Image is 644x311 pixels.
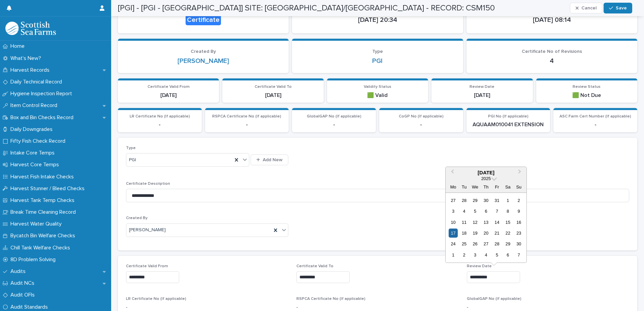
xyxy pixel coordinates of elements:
[503,207,512,216] div: Choose Saturday, 8 November 2025
[471,207,480,216] div: Choose Wednesday, 5 November 2025
[470,85,494,89] span: Review Date
[8,197,80,204] p: Harvest Tank Temp Checks
[300,16,455,24] p: [DATE] 20:34
[559,114,631,118] span: ASC Farm Cert Number (If applicable)
[8,67,55,73] p: Harvest Records
[331,92,424,99] p: 🟩 Valid
[372,49,383,54] span: Type
[122,92,215,99] p: [DATE]
[459,182,469,192] div: Tu
[448,195,524,261] div: month 2025-11
[307,114,361,118] span: GlobalGAP No (If applicable)
[186,14,221,25] div: Certificate
[481,239,490,248] div: Choose Thursday, 27 November 2025
[481,176,491,181] span: 2025
[581,6,597,10] span: Cancel
[503,196,512,205] div: Choose Saturday, 1 November 2025
[446,170,526,176] div: [DATE]
[178,57,229,65] a: [PERSON_NAME]
[8,280,40,286] p: Audit NCs
[540,92,633,99] p: 🟩 Not Due
[514,229,523,238] div: Choose Sunday, 23 November 2025
[481,182,490,192] div: Th
[459,196,469,205] div: Choose Tuesday, 28 October 2025
[446,168,457,178] button: Previous Month
[459,250,469,260] div: Choose Tuesday, 2 December 2025
[492,207,502,216] div: Choose Friday, 7 November 2025
[126,304,288,311] p: -
[481,196,490,205] div: Choose Thursday, 30 October 2025
[449,182,458,192] div: Mo
[8,221,67,227] p: Harvest Water Quality
[471,239,480,248] div: Choose Wednesday, 26 November 2025
[514,182,523,192] div: Su
[557,122,633,128] p: -
[492,229,502,238] div: Choose Friday, 21 November 2025
[296,264,333,268] span: Certificate Valid To
[616,6,627,10] span: Save
[471,229,480,238] div: Choose Wednesday, 19 November 2025
[122,122,198,128] p: -
[8,256,61,263] p: 8D Problem Solving
[459,207,469,216] div: Choose Tuesday, 4 November 2025
[8,268,31,275] p: Audits
[449,229,458,238] div: Choose Monday, 17 November 2025
[226,92,319,99] p: [DATE]
[514,250,523,260] div: Choose Sunday, 7 December 2025
[459,218,469,227] div: Choose Tuesday, 11 November 2025
[296,304,459,311] p: -
[126,216,148,220] span: Created By
[488,114,528,118] span: PGI No (If applicable)
[8,292,40,298] p: Audit OFIs
[467,297,521,301] span: GlobalGAP No (If applicable)
[492,239,502,248] div: Choose Friday, 28 November 2025
[471,182,480,192] div: We
[503,182,512,192] div: Sa
[514,218,523,227] div: Choose Sunday, 16 November 2025
[481,250,490,260] div: Choose Thursday, 4 December 2025
[570,3,602,13] button: Cancel
[383,122,459,128] p: -
[126,264,168,268] span: Certificate Valid From
[191,49,216,54] span: Created By
[8,162,64,168] p: Harvest Core Temps
[492,182,502,192] div: Fr
[255,85,292,89] span: Certificate Valid To
[8,126,58,133] p: Daily Downgrades
[296,297,365,301] span: RSPCA Certificate No (If applicable)
[475,16,629,24] p: [DATE] 08:14
[481,229,490,238] div: Choose Thursday, 20 November 2025
[573,85,601,89] span: Review Status
[399,114,444,118] span: CoGP No (If applicable)
[449,207,458,216] div: Choose Monday, 3 November 2025
[126,297,186,301] span: LR Certificate No (If applicable)
[471,122,546,128] p: AQUAAM010041 EXTENSION
[481,207,490,216] div: Choose Thursday, 6 November 2025
[449,218,458,227] div: Choose Monday, 10 November 2025
[129,157,136,164] span: PGI
[364,85,391,89] span: Validity Status
[475,57,629,65] p: 4
[209,122,285,128] p: -
[8,185,90,192] p: Harvest Stunner / Bleed Checks
[8,91,77,97] p: Hygiene Inspection Report
[8,150,60,156] p: Intake Core Temps
[251,154,288,165] button: Add New
[8,233,80,239] p: Bycatch Bin Welfare Checks
[126,182,170,186] span: Certificate Description
[492,196,502,205] div: Choose Friday, 31 October 2025
[515,168,526,178] button: Next Month
[8,79,67,85] p: Daily Technical Record
[118,3,495,13] h2: [PGI] - [PGI - [GEOGRAPHIC_DATA]] SITE: [GEOGRAPHIC_DATA]/[GEOGRAPHIC_DATA] - RECORD: CSM150
[8,138,71,144] p: Fifty Fish Check Record
[8,209,81,215] p: Break Time Cleaning Record
[372,57,383,65] a: PGI
[8,102,63,109] p: Item Control Record
[514,239,523,248] div: Choose Sunday, 30 November 2025
[449,239,458,248] div: Choose Monday, 24 November 2025
[8,55,46,62] p: What's New?
[296,122,372,128] p: -
[604,3,632,13] button: Save
[8,304,53,310] p: Audit Standards
[126,146,136,150] span: Type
